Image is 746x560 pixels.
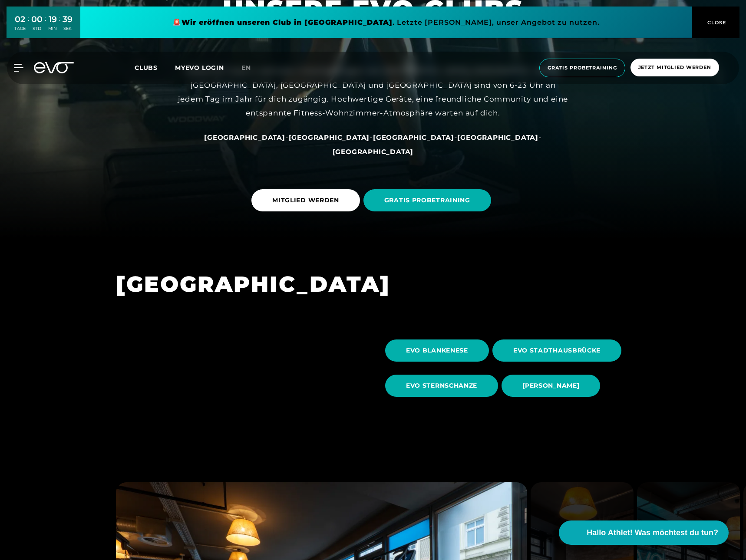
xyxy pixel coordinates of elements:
[457,133,538,142] a: [GEOGRAPHIC_DATA]
[178,64,568,120] div: Unsere 10 Clubs in zentralen Innenstadtlagen von [GEOGRAPHIC_DATA], [GEOGRAPHIC_DATA], [GEOGRAPHI...
[548,64,617,72] span: Gratis Probetraining
[587,527,718,539] span: Hallo Athlet! Was möchtest du tun?
[373,133,454,142] span: [GEOGRAPHIC_DATA]
[628,59,722,77] a: Jetzt Mitglied werden
[457,133,538,142] span: [GEOGRAPHIC_DATA]
[63,13,73,26] div: 39
[333,147,414,156] a: [GEOGRAPHIC_DATA]
[385,368,502,403] a: EVO STERNSCHANZE
[28,14,29,37] div: :
[14,26,26,32] div: TAGE
[289,133,370,142] a: [GEOGRAPHIC_DATA]
[241,63,261,73] a: en
[135,63,175,72] a: Clubs
[692,7,739,38] button: CLOSE
[384,196,470,205] span: GRATIS PROBETRAINING
[31,26,43,32] div: STD
[559,520,729,545] button: Hallo Athlet! Was möchtest du tun?
[638,64,711,71] span: Jetzt Mitglied werden
[537,59,628,77] a: Gratis Probetraining
[406,381,477,390] span: EVO STERNSCHANZE
[522,381,579,390] span: [PERSON_NAME]
[373,133,454,142] a: [GEOGRAPHIC_DATA]
[492,333,625,368] a: EVO STADTHAUSBRÜCKE
[63,26,73,32] div: SEK
[31,13,43,26] div: 00
[241,64,251,72] span: en
[116,270,361,298] h1: [GEOGRAPHIC_DATA]
[204,133,285,142] span: [GEOGRAPHIC_DATA]
[14,13,26,26] div: 02
[406,346,468,355] span: EVO BLANKENESE
[502,368,604,403] a: [PERSON_NAME]
[204,133,285,142] a: [GEOGRAPHIC_DATA]
[385,333,492,368] a: EVO BLANKENESE
[59,14,60,37] div: :
[289,133,370,142] span: [GEOGRAPHIC_DATA]
[272,196,339,205] span: MITGLIED WERDEN
[333,148,414,156] span: [GEOGRAPHIC_DATA]
[513,346,601,355] span: EVO STADTHAUSBRÜCKE
[48,26,57,32] div: MIN
[251,183,363,218] a: MITGLIED WERDEN
[175,64,224,72] a: MYEVO LOGIN
[135,64,158,72] span: Clubs
[45,14,46,37] div: :
[48,13,57,26] div: 19
[178,130,568,158] div: - - - -
[363,183,495,218] a: GRATIS PROBETRAINING
[705,19,726,26] span: CLOSE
